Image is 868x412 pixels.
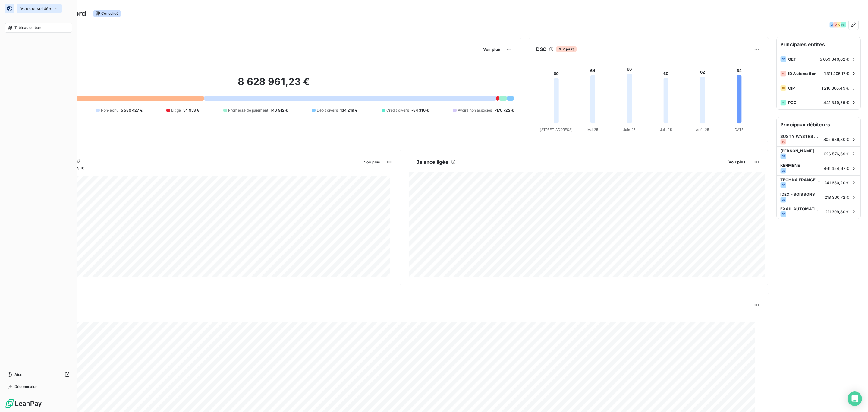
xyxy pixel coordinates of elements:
span: Voir plus [728,160,745,164]
h6: DSO [536,46,546,53]
div: SUSTY WASTES SOLUTIONS [GEOGRAPHIC_DATA] (SWS FRANCE)IA805 936,80 € [777,132,860,146]
div: KERMENEOE461 454,67 € [777,161,860,175]
span: 54 953 € [183,108,199,113]
div: CI [780,85,786,91]
span: [PERSON_NAME] [780,148,820,153]
tspan: [STREET_ADDRESS] [540,128,572,132]
span: Chiffre d'affaires mensuel [34,164,360,171]
span: -84 310 € [411,108,429,113]
tspan: Août 25 [696,128,709,132]
div: EXAIL AUTOMATIONOE211 399,80 € [777,204,860,219]
span: 211 399,80 € [825,209,849,214]
div: TECHNA FRANCE NUTRITIONOE241 630,20 € [777,175,860,190]
span: 461 454,67 € [824,166,849,171]
span: 805 936,80 € [823,137,849,142]
h6: Principales entités [777,37,860,52]
tspan: Mai 25 [587,128,599,132]
span: Consolidé [93,10,120,17]
div: [PERSON_NAME]OE626 576,69 € [777,146,860,161]
span: 146 912 € [271,108,288,113]
h6: Balance âgée [416,158,448,166]
div: OE [780,168,786,174]
div: PG [840,22,846,28]
button: Voir plus [727,159,747,165]
h6: Principaux débiteurs [777,117,860,132]
div: OE [780,153,786,159]
div: IDEX - SOISSONSOE213 300,72 € [777,190,860,204]
div: OE [780,182,786,188]
span: -176 722 € [495,108,514,113]
h2: 8 628 961,23 € [34,76,514,94]
div: OE [780,211,786,217]
div: IA [780,71,786,77]
span: OET [788,57,818,62]
a: Aide [5,370,72,379]
span: EXAIL AUTOMATION [780,206,822,211]
span: Voir plus [483,47,500,52]
tspan: Juil. 25 [660,128,672,132]
div: CI [837,22,843,28]
span: Aide [14,372,23,377]
span: IDEX - SOISSONS [780,192,821,197]
span: Tableau de bord [14,25,42,30]
span: 5 659 340,02 € [820,57,849,62]
span: Crédit divers [386,108,409,113]
span: 1 311 405,17 € [824,71,849,76]
button: Voir plus [362,159,382,165]
span: Litige [171,108,181,113]
div: IA [833,22,839,28]
span: Promesse de paiement [228,108,268,113]
div: PG [780,100,786,106]
div: OE [780,56,786,62]
span: CIP [788,86,820,90]
div: IA [780,139,786,145]
span: Vue consolidée [20,6,51,11]
div: OE [829,22,835,28]
span: Voir plus [364,160,380,164]
span: Avoirs non associés [458,108,492,113]
button: Voir plus [481,46,502,52]
span: 2 jours [556,46,576,52]
span: PGC [788,100,822,105]
tspan: Juin 25 [623,128,636,132]
span: TECHNA FRANCE NUTRITION [780,177,820,182]
span: 1 216 366,49 € [822,86,849,90]
span: SUSTY WASTES SOLUTIONS [GEOGRAPHIC_DATA] (SWS FRANCE) [780,134,820,139]
span: 626 576,69 € [824,151,849,156]
span: Déconnexion [14,384,38,389]
span: ID Automation [788,71,822,76]
span: 441 849,55 € [823,100,849,105]
span: 5 580 427 € [121,108,143,113]
span: Non-échu [101,108,118,113]
span: 241 630,20 € [824,180,849,185]
tspan: [DATE] [733,128,745,132]
div: OE [780,197,786,203]
span: Débit divers [317,108,338,113]
img: Logo LeanPay [5,399,42,408]
div: Open Intercom Messenger [848,391,862,406]
span: KERMENE [780,163,820,168]
span: 134 219 € [340,108,357,113]
span: 213 300,72 € [825,195,849,200]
